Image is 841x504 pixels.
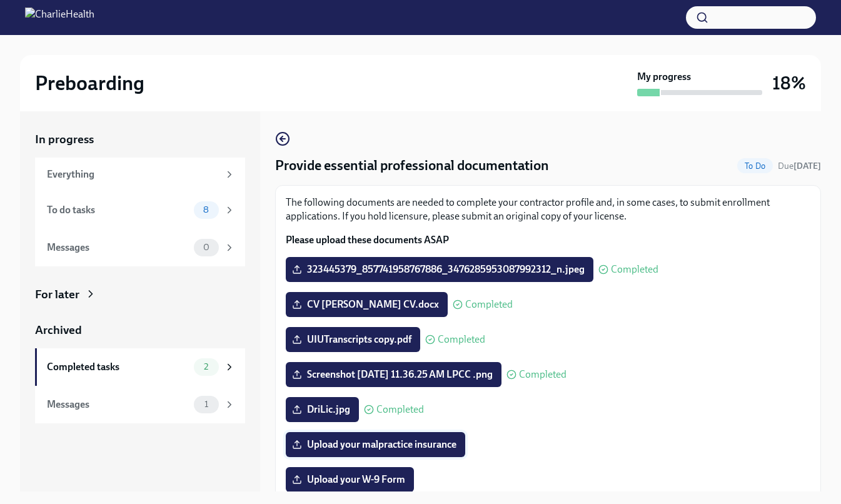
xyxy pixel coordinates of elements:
span: UIUTranscripts copy.pdf [295,333,411,346]
span: Completed [376,405,424,415]
label: Upload your W-9 Form [286,467,414,492]
span: Upload your malpractice insurance [295,438,456,451]
a: For later [35,286,245,303]
a: In progress [35,131,245,148]
span: Completed [438,335,485,345]
div: Messages [47,241,189,255]
span: Upload your W-9 Form [295,473,405,486]
h3: 18% [772,72,806,94]
h2: Preboarding [35,71,144,96]
span: Completed [465,300,513,310]
span: CV [PERSON_NAME] CV.docx [295,298,439,311]
label: 323445379_857741958767886_3476285953087992312_n.jpeg [286,257,593,282]
strong: [DATE] [793,161,821,171]
span: 8 [196,205,216,214]
div: Completed tasks [47,360,189,374]
div: Messages [47,398,189,411]
a: Completed tasks2 [35,348,245,386]
span: 323445379_857741958767886_3476285953087992312_n.jpeg [295,263,585,276]
span: 2 [196,362,216,371]
span: Screenshot [DATE] 11.36.25 AM LPCC .png [295,368,493,381]
div: Everything [47,168,219,181]
span: Due [778,161,821,171]
label: DriLic.jpg [286,397,359,422]
strong: Please upload these documents ASAP [286,234,449,246]
label: Screenshot [DATE] 11.36.25 AM LPCC .png [286,362,501,387]
a: Messages0 [35,229,245,266]
span: 0 [196,243,217,252]
a: Messages1 [35,386,245,423]
div: For later [35,286,79,303]
label: UIUTranscripts copy.pdf [286,327,420,352]
a: To do tasks8 [35,191,245,229]
p: The following documents are needed to complete your contractor profile and, in some cases, to sub... [286,196,810,223]
a: Archived [35,322,245,338]
strong: My progress [637,70,691,84]
a: Everything [35,158,245,191]
span: Completed [519,370,567,380]
div: To do tasks [47,203,189,217]
span: October 13th, 2025 09:00 [778,160,821,172]
h4: Provide essential professional documentation [275,156,549,175]
label: Upload your malpractice insurance [286,432,465,457]
span: To Do [737,161,773,171]
span: 1 [197,400,216,409]
img: CharlieHealth [25,8,94,28]
span: Completed [611,265,658,275]
span: DriLic.jpg [295,403,350,416]
label: CV [PERSON_NAME] CV.docx [286,292,448,317]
